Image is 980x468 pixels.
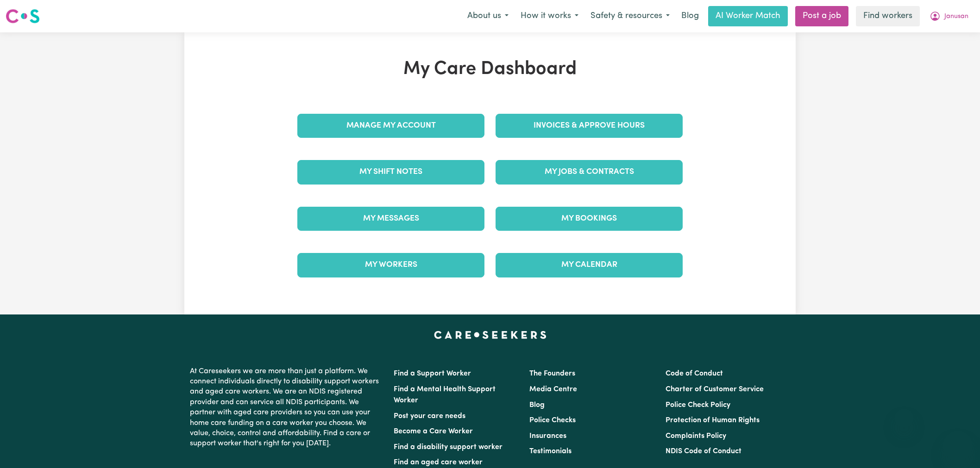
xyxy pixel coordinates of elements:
img: Careseekers logo [6,8,40,25]
a: Manage My Account [297,114,484,138]
a: Post a job [795,6,848,26]
h1: My Care Dashboard [292,58,688,80]
a: AI Worker Match [708,6,788,26]
button: How it works [515,6,584,26]
button: My Account [923,6,974,26]
a: NDIS Code of Conduct [666,448,741,455]
a: Post your care needs [394,413,465,420]
a: Careseekers home page [434,331,547,339]
a: Find a disability support worker [394,443,503,451]
button: Safety & resources [584,6,676,26]
a: Police Check Policy [666,401,730,409]
a: Media Centre [529,386,577,393]
a: My Messages [297,207,484,231]
a: Find a Mental Health Support Worker [394,386,496,404]
p: At Careseekers we are more than just a platform. We connect individuals directly to disability su... [190,363,383,453]
a: Insurances [529,432,566,440]
a: Complaints Policy [666,432,726,440]
a: The Founders [529,370,575,377]
a: My Bookings [496,207,683,231]
a: Invoices & Approve Hours [496,114,683,138]
a: Code of Conduct [666,370,723,377]
button: About us [461,6,515,26]
a: Protection of Human Rights [666,417,760,424]
a: Police Checks [529,417,576,424]
a: My Workers [297,253,484,277]
a: Find workers [856,6,920,26]
iframe: Button to launch messaging window [943,431,973,461]
a: Blog [676,6,704,26]
span: Janusan [944,12,968,22]
a: My Jobs & Contracts [496,160,683,184]
a: Find an aged care worker [394,459,483,466]
a: Become a Care Worker [394,428,473,435]
a: Careseekers logo [6,6,40,27]
a: Charter of Customer Service [666,386,764,393]
a: My Calendar [496,253,683,277]
iframe: Close message [895,409,913,427]
a: Find a Support Worker [394,370,471,377]
a: Blog [529,401,545,409]
a: Testimonials [529,448,572,455]
a: My Shift Notes [297,160,484,184]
